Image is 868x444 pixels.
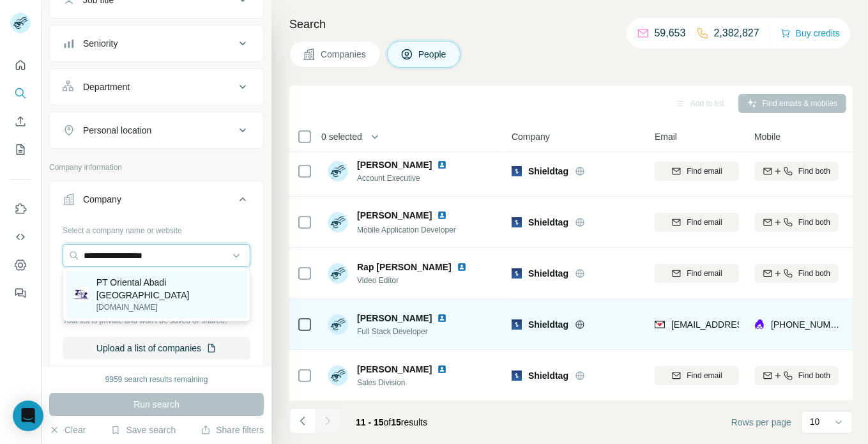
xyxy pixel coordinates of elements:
div: Company [83,193,121,206]
button: Quick start [10,54,31,77]
span: Find email [687,370,722,381]
div: 9959 search results remaining [105,374,208,385]
img: Avatar [328,212,348,233]
span: results [356,417,427,427]
button: Company [50,184,263,220]
img: Avatar [328,365,348,386]
button: Dashboard [10,254,31,277]
span: Company [512,130,550,143]
img: Avatar [328,263,348,284]
span: Mobile Application Developer [357,226,456,234]
p: Company information [49,162,264,173]
span: Find email [687,268,722,279]
span: [PERSON_NAME] [357,160,432,170]
button: Navigate to previous page [289,408,315,434]
img: PT Oriental Abadi Indonesia [73,287,89,302]
img: Logo of Shieldtag [512,166,522,176]
img: Logo of Shieldtag [512,319,522,330]
span: Companies [321,48,367,61]
p: 10 [810,415,820,428]
button: Find both [754,264,839,283]
span: 15 [391,417,401,427]
button: Feedback [10,282,31,305]
img: LinkedIn logo [437,160,447,170]
p: PT Oriental Abadi [GEOGRAPHIC_DATA] [96,276,240,302]
span: 11 - 15 [356,417,384,427]
button: Find both [754,162,839,181]
img: LinkedIn logo [437,364,447,374]
button: Search [10,82,31,105]
button: Share filters [201,424,264,436]
span: Shieldtag [528,369,568,382]
img: provider findymail logo [655,318,665,331]
span: of [384,417,392,427]
span: Find both [798,165,830,177]
button: Upload a list of companies [63,337,250,360]
img: Logo of Shieldtag [512,217,522,227]
span: Account Executive [357,172,462,184]
p: 2,382,827 [714,26,759,41]
button: Find email [655,366,739,385]
span: Find both [798,268,830,279]
img: Logo of Shieldtag [512,371,522,381]
button: Use Surfe API [10,226,31,249]
img: Avatar [328,314,348,335]
img: LinkedIn logo [457,262,467,272]
span: [PERSON_NAME] [357,363,432,376]
span: [PERSON_NAME] [357,312,432,325]
button: Save search [110,424,176,436]
span: Email [655,130,677,143]
button: Department [50,72,263,102]
span: Shieldtag [528,318,568,331]
img: Logo of Shieldtag [512,268,522,279]
p: [DOMAIN_NAME] [96,302,240,313]
span: Mobile [754,130,780,143]
img: provider lusha logo [754,318,765,331]
img: Avatar [328,161,348,181]
button: My lists [10,138,31,161]
button: Enrich CSV [10,110,31,133]
p: 59,653 [655,26,686,41]
span: Sales Division [357,377,462,388]
button: Find email [655,264,739,283]
img: LinkedIn logo [437,313,447,323]
img: LinkedIn logo [437,210,447,220]
div: Department [83,80,130,93]
span: Find email [687,165,722,177]
span: People [418,48,448,61]
button: Use Surfe on LinkedIn [10,197,31,220]
span: Shieldtag [528,267,568,280]
div: Seniority [83,37,118,50]
span: [EMAIL_ADDRESS][DOMAIN_NAME] [671,319,823,330]
span: Find both [798,370,830,381]
button: Find email [655,162,739,181]
div: Select a company name or website [63,220,250,236]
span: [PERSON_NAME] [357,209,432,222]
button: Personal location [50,115,263,146]
span: Shieldtag [528,216,568,229]
span: Rap [PERSON_NAME] [357,261,452,273]
span: [PHONE_NUMBER] [771,319,851,330]
button: Find both [754,366,839,385]
button: Clear [49,424,86,436]
button: Find email [655,213,739,232]
span: Find both [798,217,830,228]
div: Open Intercom Messenger [13,401,43,431]
button: Buy credits [780,24,840,42]
h4: Search [289,15,853,33]
span: Video Editor [357,275,482,286]
div: Personal location [83,124,151,137]
span: Find email [687,217,722,228]
span: Shieldtag [528,165,568,178]
span: Full Stack Developer [357,326,462,337]
button: Find both [754,213,839,232]
button: Seniority [50,28,263,59]
span: Rows per page [731,416,791,429]
span: 0 selected [321,130,362,143]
